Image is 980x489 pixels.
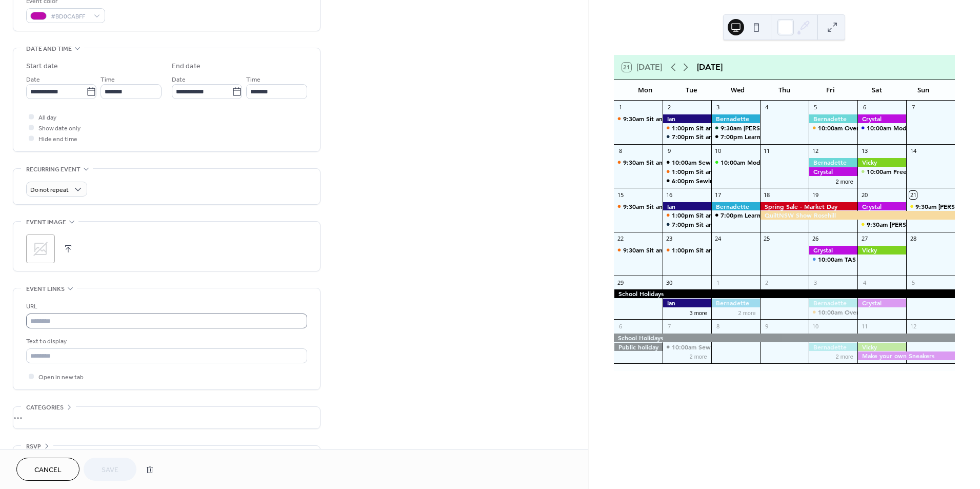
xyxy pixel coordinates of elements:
div: Learn to Sew - [DATE] Night [745,132,827,141]
div: TAS Teachers Feet and Accessories [809,255,857,264]
span: 1:00pm [672,211,696,220]
div: Learn to Sew - Wednesday Night [711,132,760,141]
div: 16 [666,191,673,199]
div: Ian [663,114,711,123]
div: 1 [714,279,722,286]
span: Cancel [34,465,62,476]
div: Text to display [26,336,305,347]
span: Time [246,74,261,85]
div: Mon [622,80,668,101]
div: Make your own Sneakers [857,351,955,360]
div: Bernadette [809,114,857,123]
div: TAS Teachers Feet and Accessories [845,255,947,264]
span: 7:00pm [672,220,696,229]
div: Sit and Sew [646,202,681,211]
div: End date [172,61,201,72]
div: Overlocker Club Sylvania [845,124,916,132]
button: 2 more [734,308,760,317]
div: 5 [812,104,819,111]
span: Do not repeat [30,184,69,196]
span: 10:00am [672,343,698,351]
div: Sit and Sew [614,202,663,211]
div: [PERSON_NAME] Sit and Sew [744,124,831,132]
span: Date and time [26,44,72,54]
div: 23 [666,235,673,243]
span: Date [172,74,186,85]
span: 7:00pm [672,132,696,141]
div: 7 [909,104,917,111]
div: 24 [714,235,722,243]
div: URL [26,301,305,312]
div: Learn to Sew - Wednesday Night [711,211,760,220]
div: 9 [763,322,771,330]
div: 18 [763,191,771,199]
div: School Holidays [614,289,955,298]
div: 10 [714,147,722,155]
div: Thu [761,80,807,101]
div: 11 [763,147,771,155]
div: 12 [812,147,819,155]
div: 15 [617,191,625,199]
span: Event image [26,217,66,228]
div: Lynn Hewitt Sit and Sew [711,124,760,132]
div: Sewing Machine Club [663,343,711,351]
div: 19 [812,191,819,199]
div: Bernadette [809,343,857,351]
div: 22 [617,235,625,243]
div: Sit and Sew - Tuesday Night [663,132,711,141]
div: Fri [808,80,854,101]
div: 8 [617,147,625,155]
span: 1:00pm [672,246,696,255]
div: 13 [861,147,868,155]
div: 20 [861,191,868,199]
div: QuiltNSW Show Rosehill [760,211,955,220]
span: 10:00am [818,308,845,317]
div: Sit and Sew [696,211,731,220]
div: ••• [13,407,320,428]
div: 28 [909,235,917,243]
div: Bernadette [809,158,857,167]
a: Cancel [16,458,79,481]
div: Sit and Sew [696,124,731,132]
div: Crystal [857,114,906,123]
div: Bernadette [809,299,857,307]
span: 6:00pm [672,177,696,185]
div: Deborah Louie Applique 4 ways [906,202,955,211]
span: 1:00pm [672,124,696,132]
div: 6 [617,322,625,330]
div: Spring Sale - Market Day [760,202,857,211]
span: Recurring event [26,164,81,175]
div: Overlocker Club Sylvania [809,124,857,132]
span: 9:30am [915,202,938,211]
span: 9:30am [623,246,646,255]
div: Crystal [809,167,857,176]
div: ; [26,234,55,263]
div: Bernadette [711,114,760,123]
div: Sun [901,80,947,101]
div: Sit and Sew [663,246,711,255]
div: 14 [909,147,917,155]
div: 10 [812,322,819,330]
div: 26 [812,235,819,243]
div: [DATE] [697,61,723,73]
span: All day [38,112,56,123]
div: 25 [763,235,771,243]
span: 7:00pm [721,211,745,220]
span: Date [26,74,40,85]
div: Public holiday [614,343,663,351]
span: 10:00am [672,158,698,167]
div: Sit and Sew [646,246,681,255]
button: 2 more [685,351,711,360]
span: 9:30am [867,220,890,229]
div: 12 [909,322,917,330]
div: Start date [26,61,58,72]
div: Vicky [857,343,906,351]
span: Categories [26,402,64,413]
div: 8 [714,322,722,330]
div: Deborah Louie Applique 4 ways [857,220,906,229]
span: 9:30am [623,114,646,123]
div: Crystal [857,299,906,307]
div: 27 [861,235,868,243]
div: 1 [617,104,625,111]
div: Wed [715,80,761,101]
